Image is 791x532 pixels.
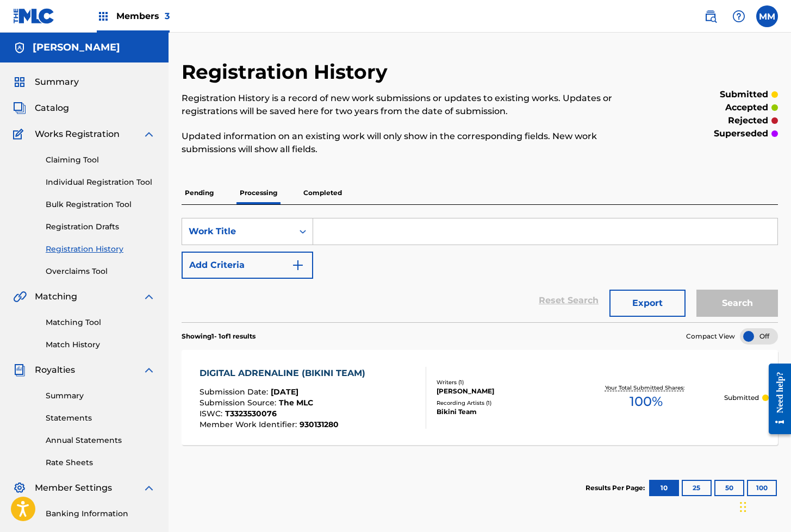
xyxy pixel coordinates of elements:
a: Summary [46,390,155,402]
span: Royalties [35,364,75,377]
span: 3 [165,11,170,21]
button: 25 [682,480,712,496]
form: Search Form [182,218,778,322]
div: Work Title [189,225,286,238]
img: 9d2ae6d4665cec9f34b9.svg [291,259,304,272]
a: Annual Statements [46,435,155,446]
p: Processing [236,181,281,204]
a: Statements [46,412,155,424]
p: Your Total Submitted Shares: [605,384,687,392]
button: Export [609,290,686,317]
img: Works Registration [13,128,27,141]
span: [DATE] [271,387,298,397]
a: CatalogCatalog [13,102,69,115]
p: Results Per Page: [586,483,647,493]
a: Banking Information [46,508,155,520]
a: SummarySummary [13,76,79,89]
span: Submission Date : [200,387,271,397]
span: ISWC : [200,409,225,418]
img: search [704,10,717,23]
div: Writers ( 1 ) [437,378,568,386]
span: Compact View [686,331,735,341]
a: Registration Drafts [46,221,155,233]
p: rejected [728,114,768,127]
a: Claiming Tool [46,154,155,166]
iframe: Resource Center [761,355,791,443]
img: Catalog [13,102,26,115]
iframe: Chat Widget [737,480,791,532]
div: Drag [740,491,746,523]
button: 10 [649,480,679,496]
span: Submission Source : [200,398,279,408]
a: Individual Registration Tool [46,177,155,188]
img: expand [142,128,155,141]
img: Summary [13,76,26,89]
span: 100 % [630,392,663,411]
img: help [732,10,745,23]
div: [PERSON_NAME] [437,386,568,396]
a: Rate Sheets [46,457,155,468]
span: Catalog [35,102,69,115]
a: Registration History [46,243,155,255]
span: Members [116,10,170,22]
span: Works Registration [35,128,120,141]
p: submitted [720,88,768,101]
div: Recording Artists ( 1 ) [437,399,568,407]
img: Top Rightsholders [97,10,110,23]
p: Completed [300,181,345,204]
a: Public Search [700,5,721,27]
img: expand [142,290,155,303]
div: Help [728,5,750,27]
p: Registration History is a record of new work submissions or updates to existing works. Updates or... [182,92,641,118]
img: expand [142,364,155,377]
button: 50 [714,480,744,496]
a: DIGITAL ADRENALINE (BIKINI TEAM)Submission Date:[DATE]Submission Source:The MLCISWC:T3323530076Me... [182,350,778,445]
p: Updated information on an existing work will only show in the corresponding fields. New work subm... [182,130,641,156]
p: Submitted [724,393,759,403]
span: Member Work Identifier : [200,420,300,429]
div: DIGITAL ADRENALINE (BIKINI TEAM) [200,367,371,380]
span: Summary [35,76,79,89]
span: T3323530076 [225,409,277,418]
span: Matching [35,290,77,303]
span: 930131280 [300,420,339,429]
a: Match History [46,339,155,351]
button: Add Criteria [182,252,313,279]
img: Member Settings [13,481,26,495]
span: The MLC [279,398,313,408]
img: Matching [13,290,27,303]
img: Royalties [13,364,26,377]
h5: Mauricio Morales [33,41,120,54]
p: Showing 1 - 1 of 1 results [182,331,256,341]
div: Bikini Team [437,407,568,417]
a: Overclaims Tool [46,266,155,277]
img: Accounts [13,41,26,54]
p: superseded [714,127,768,140]
a: Matching Tool [46,317,155,328]
img: expand [142,481,155,495]
p: Pending [182,181,217,204]
div: User Menu [756,5,778,27]
span: Member Settings [35,481,112,495]
p: accepted [725,101,768,114]
h2: Registration History [182,60,393,84]
a: Bulk Registration Tool [46,199,155,210]
img: MLC Logo [13,8,55,24]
